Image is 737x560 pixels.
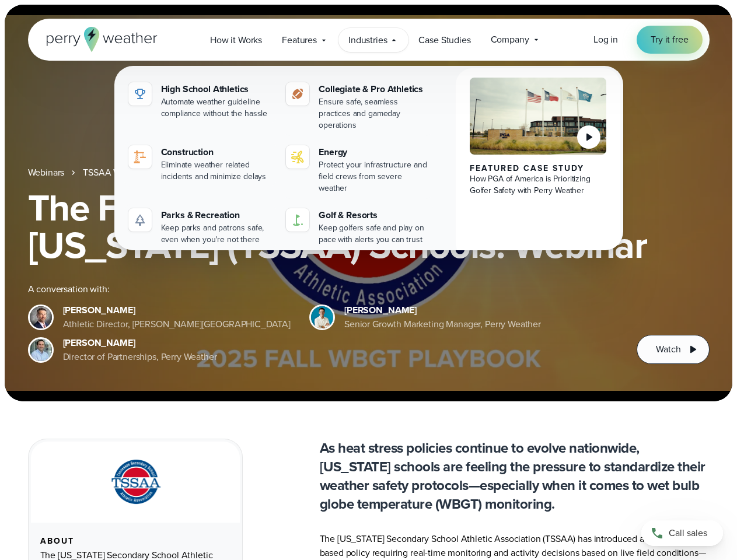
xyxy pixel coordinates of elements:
span: How it Works [210,33,262,47]
a: Collegiate & Pro Athletics Ensure safe, seamless practices and gameday operations [281,78,435,136]
div: Athletic Director, [PERSON_NAME][GEOGRAPHIC_DATA] [63,317,291,331]
img: proathletics-icon@2x-1.svg [291,87,305,101]
nav: Breadcrumb [28,166,710,180]
div: Senior Growth Marketing Manager, Perry Weather [344,317,541,331]
img: highschool-icon.svg [133,87,147,101]
a: How it Works [200,28,272,52]
a: Call sales [641,520,723,546]
div: About [40,537,230,546]
a: Energy Protect your infrastructure and field crews from severe weather [281,141,435,199]
div: Keep parks and patrons safe, even when you're not there [161,222,273,246]
span: Watch [656,342,680,356]
div: Energy [319,145,430,159]
div: A conversation with: [28,282,619,296]
a: Case Studies [408,28,480,52]
a: Golf & Resorts Keep golfers safe and play on pace with alerts you can trust [281,204,435,250]
a: PGA of America, Frisco Campus Featured Case Study How PGA of America is Prioritizing Golfer Safet... [456,68,621,260]
span: Log in [593,33,618,46]
div: Featured Case Study [470,164,607,173]
img: golf-iconV2.svg [291,213,305,227]
div: Protect your infrastructure and field crews from severe weather [319,159,430,194]
img: TSSAA-Tennessee-Secondary-School-Athletic-Association.svg [96,456,174,509]
span: Company [491,33,529,47]
div: [PERSON_NAME] [344,303,541,317]
div: Keep golfers safe and play on pace with alerts you can trust [319,222,430,246]
span: Industries [348,33,387,47]
div: [PERSON_NAME] [63,303,291,317]
a: Parks & Recreation Keep parks and patrons safe, even when you're not there [124,204,277,250]
span: Try it free [651,33,688,47]
div: How PGA of America is Prioritizing Golfer Safety with Perry Weather [470,173,607,197]
img: energy-icon@2x-1.svg [291,150,305,164]
div: Ensure safe, seamless practices and gameday operations [319,96,430,131]
a: Log in [593,33,618,47]
a: Webinars [28,166,65,180]
img: Brian Wyatt [30,306,52,328]
div: Automate weather guideline compliance without the hassle [161,96,273,120]
a: Try it free [637,26,702,54]
div: Eliminate weather related incidents and minimize delays [161,159,273,183]
div: [PERSON_NAME] [63,336,217,350]
img: parks-icon-grey.svg [133,213,147,227]
span: Call sales [669,526,707,540]
a: construction perry weather Construction Eliminate weather related incidents and minimize delays [124,141,277,187]
img: Spencer Patton, Perry Weather [311,306,333,328]
span: Features [282,33,317,47]
div: Collegiate & Pro Athletics [319,82,430,96]
div: High School Athletics [161,82,273,96]
img: construction perry weather [133,150,147,164]
span: Case Studies [418,33,470,47]
img: Jeff Wood [30,339,52,361]
div: Parks & Recreation [161,208,273,222]
div: Director of Partnerships, Perry Weather [63,350,217,364]
div: Golf & Resorts [319,208,430,222]
p: As heat stress policies continue to evolve nationwide, [US_STATE] schools are feeling the pressur... [320,439,710,513]
a: TSSAA WBGT Fall Playbook [83,166,194,180]
a: High School Athletics Automate weather guideline compliance without the hassle [124,78,277,124]
img: PGA of America, Frisco Campus [470,78,607,155]
button: Watch [637,335,709,364]
h1: The Fall WBGT Playbook for [US_STATE] (TSSAA) Schools: Webinar [28,189,710,264]
div: Construction [161,145,273,159]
